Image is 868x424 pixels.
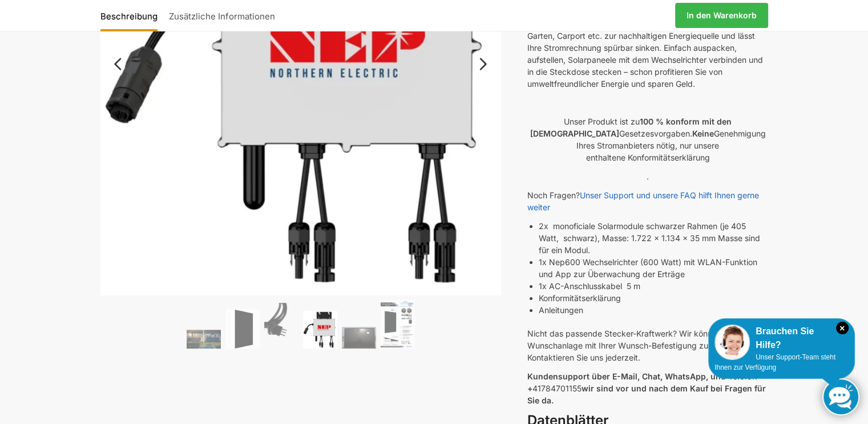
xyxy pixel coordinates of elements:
strong: 100 % konform mit den [DEMOGRAPHIC_DATA] [530,117,732,138]
li: Konformitätserklärung [539,292,768,304]
li: 1x AC-Anschlusskabel 5 m [539,280,768,292]
a: Unser Support und unsere FAQ hilft Ihnen gerne weiter [527,190,759,212]
a: In den Warenkorb [675,3,768,28]
p: Noch Fragen? [527,189,768,213]
p: 41784701155 [527,370,768,406]
strong: Kundensupport über E-Mail, Chat, WhatsApp, und Telefon + [527,371,757,393]
strong: Keine [692,129,713,138]
p: Unser Produkt ist zu Gesetzesvorgaben. Genehmigung Ihres Stromanbieters nötig, nur unsere enthalt... [527,115,768,163]
img: NEP 800 Drosselbar auf 600 Watt [303,311,337,349]
img: 2 Balkonkraftwerke [187,330,221,349]
img: TommaTech Vorderseite [225,309,260,349]
strong: wir sind vor und nach dem Kauf bei Fragen für Sie da. [527,383,766,405]
span: Unser Support-Team steht Ihnen zur Verfügung [714,353,835,371]
p: Nicht das passende Stecker-Kraftwerk? Wir können Ihnen Ihre Wunschanlage mit Ihrer Wunsch-Befesti... [527,327,768,363]
img: Customer service [714,325,750,360]
img: Anschlusskabel-3meter_schweizer-stecker [264,303,298,349]
p: . [527,170,768,182]
p: Unser steckerfertiges Balkonkraftwerk macht Ihren Balkon, Garten, Carport etc. zur nachhaltigen E... [527,18,768,90]
img: Balkonkraftwerk 600/810 Watt Fullblack – Bild 5 [342,327,376,349]
li: Anleitungen [539,304,768,316]
li: 2x monoficiale Solarmodule schwarzer Rahmen (je 405 Watt, schwarz), Masse: 1.722 x 1.134 x 35 mm ... [539,220,768,256]
i: Schließen [836,322,849,334]
li: 1x Nep600 Wechselrichter (600 Watt) mit WLAN-Funktion und App zur Überwachung der Erträge [539,256,768,280]
a: Zusätzliche Informationen [163,2,281,29]
a: Beschreibung [100,2,163,29]
img: Balkonkraftwerk 600/810 Watt Fullblack – Bild 6 [381,300,415,349]
div: Brauchen Sie Hilfe? [714,325,849,352]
